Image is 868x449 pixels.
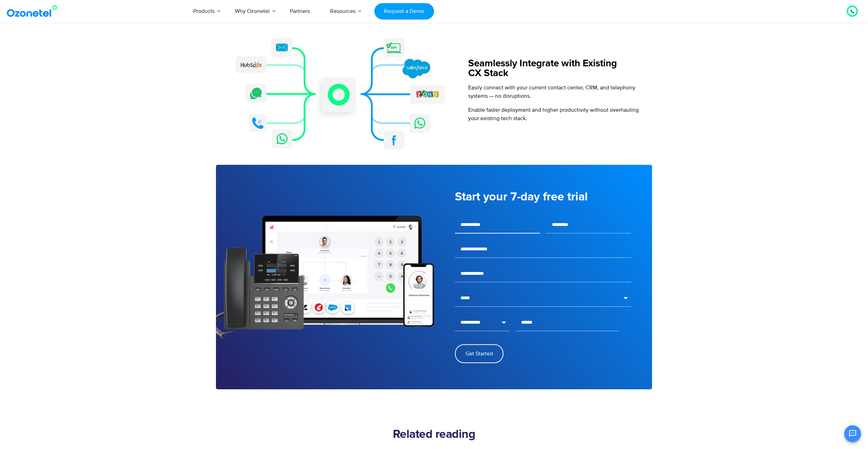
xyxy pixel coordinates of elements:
button: Get Started [455,344,503,363]
p: Enable faster deployment and higher productivity without overhauling your existing tech stack. [468,106,644,123]
span: Get Started [465,351,493,356]
h2: Related reading [216,428,652,442]
button: Open chat [844,425,861,442]
h5: Seamlessly Integrate with Existing CX Stack [468,59,644,78]
a: Request a Demo [374,3,434,20]
span: Easily connect with your current contact center, CRM, and telephony systems — no disruptions. [468,84,635,100]
h5: Start your 7-day free trial [455,191,631,203]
